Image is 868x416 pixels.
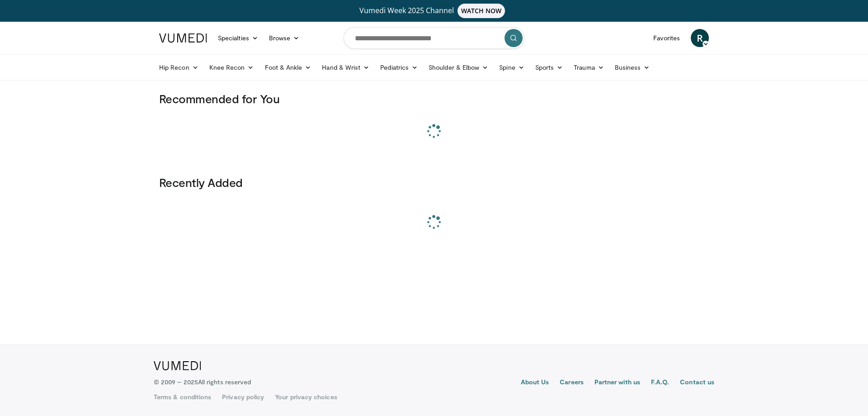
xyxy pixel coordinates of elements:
a: Hip Recon [154,58,204,77]
img: VuMedi Logo [159,33,207,43]
a: Business [609,58,656,77]
a: Careers [560,378,584,388]
img: VuMedi Logo [154,361,201,370]
h3: Recommended for You [159,91,709,106]
a: Hand & Wrist [316,58,375,77]
a: Privacy policy [222,392,264,402]
a: Favorites [648,29,685,47]
a: Vumedi Week 2025 ChannelWATCH NOW [160,4,708,18]
a: R [691,29,709,47]
span: WATCH NOW [458,4,505,18]
a: Knee Recon [204,58,259,77]
a: Specialties [212,29,264,47]
a: Pediatrics [375,58,423,77]
h3: Recently Added [159,175,709,190]
a: Partner with us [594,378,640,388]
a: Foot & Ankle [259,58,317,77]
a: Your privacy choices [275,392,337,402]
a: Trauma [568,58,609,77]
a: Shoulder & Elbow [423,58,494,77]
span: All rights reserved [198,378,251,386]
a: Contact us [680,378,714,388]
a: Browse [264,29,305,47]
a: Spine [494,58,529,77]
a: Sports [530,58,569,77]
input: Search topics, interventions [344,27,524,49]
a: Terms & conditions [154,392,211,402]
a: About Us [521,378,549,388]
a: F.A.Q. [651,378,669,388]
p: © 2009 – 2025 [154,378,251,387]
